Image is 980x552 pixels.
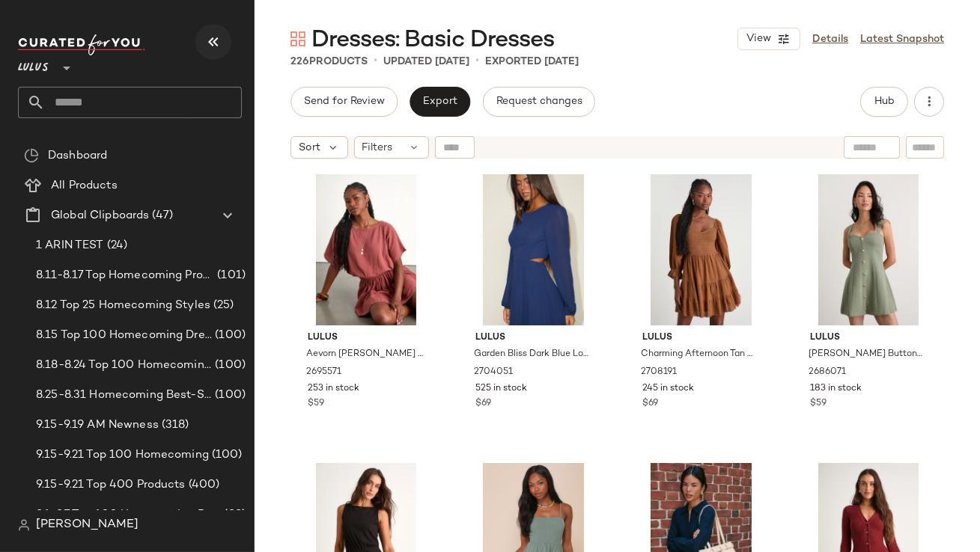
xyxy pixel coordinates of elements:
img: 2708191_01_hero_2025-08-04.jpg [630,174,771,325]
img: svg%3e [24,148,39,163]
span: 2708191 [641,366,677,379]
span: (100) [209,447,243,464]
span: (100) [212,327,246,344]
span: All Products [51,177,118,194]
span: • [475,52,479,70]
span: 8.25-8.31 Homecoming Best-Sellers [36,387,212,404]
span: Lulus [642,331,759,345]
span: Lulus [308,331,424,345]
span: Export [422,96,457,108]
img: 2704051_02_front_2025-07-14.jpg [463,174,604,325]
span: 9.1-9.7 Top 100 Homecoming Dresses [36,506,221,524]
span: 8.18-8.24 Top 100 Homecoming Dresses [36,357,212,374]
span: Filters [362,140,393,156]
span: $59 [308,397,324,411]
span: 8.12 Top 25 Homecoming Styles [36,297,210,314]
span: [PERSON_NAME] Button-Front Skater Mini Dress [809,348,925,361]
span: Garden Bliss Dark Blue Long Sleeve Cutout Mini Dress [474,348,591,361]
span: Lulus [810,331,927,345]
button: View [737,28,800,50]
img: 2695571_01_hero_2025-08-01.jpg [296,174,436,325]
a: Latest Snapshot [860,31,944,47]
a: Details [812,31,848,47]
p: updated [DATE] [383,54,469,70]
span: 9.15-9.21 Top 400 Products [36,476,186,494]
span: 9.15-9.21 Top 100 Homecoming [36,447,209,464]
button: Hub [860,87,908,117]
p: Exported [DATE] [485,54,579,70]
span: Aevorn [PERSON_NAME] Gauzy Short Sleeve Mini Dress [306,348,423,361]
span: (25) [210,297,234,314]
span: 2704051 [474,366,513,379]
span: (99) [221,506,246,524]
button: Request changes [483,87,595,117]
span: 245 in stock [642,382,694,396]
span: Charming Afternoon Tan Gingham Balloon Sleeve Mini Dress [641,348,758,361]
img: cfy_white_logo.C9jOOHJF.svg [18,34,145,55]
button: Send for Review [290,87,398,117]
span: $69 [475,397,491,411]
span: $59 [810,397,827,411]
span: 525 in stock [475,382,527,396]
span: (24) [104,237,128,254]
span: Dresses: Basic Dresses [311,25,554,55]
span: (47) [149,207,173,224]
span: [PERSON_NAME] [36,516,139,534]
span: (400) [186,476,220,494]
span: (101) [214,267,246,284]
span: 253 in stock [308,382,359,396]
span: Hub [874,96,895,108]
span: 226 [290,56,309,67]
span: 2686071 [809,366,846,379]
span: Lulus [18,51,49,78]
div: Products [290,54,368,70]
span: View [746,33,771,45]
span: 183 in stock [810,382,862,396]
span: Request changes [496,96,582,108]
span: (100) [212,357,246,374]
span: Sort [299,140,320,156]
span: (318) [159,417,189,434]
button: Export [410,87,470,117]
span: 9.15-9.19 AM Newness [36,417,159,434]
span: Global Clipboards [51,207,149,224]
span: Dashboard [48,147,107,165]
span: $69 [642,397,658,411]
span: • [374,52,377,70]
span: Send for Review [303,96,385,108]
img: svg%3e [18,519,30,531]
span: (100) [212,387,246,404]
img: svg%3e [290,31,305,46]
span: 1 ARIN TEST [36,237,104,254]
span: 8.11-8.17 Top Homecoming Product [36,267,214,284]
span: 2695571 [306,366,341,379]
img: 2686071_05_side_2025-08-12.jpg [798,174,939,325]
span: 8.15 Top 100 Homecoming Dresses [36,327,212,344]
span: Lulus [475,331,592,345]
